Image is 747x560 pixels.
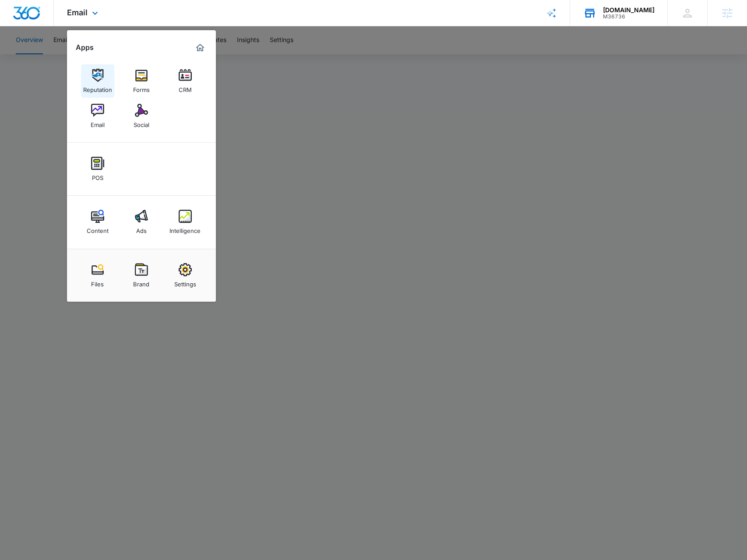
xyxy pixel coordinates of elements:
[193,41,207,55] a: Marketing 360® Dashboard
[92,170,103,181] div: POS
[603,7,655,14] div: account name
[81,205,114,239] a: Content
[133,82,150,93] div: Forms
[125,99,158,133] a: Social
[174,276,196,288] div: Settings
[87,223,109,234] div: Content
[125,64,158,98] a: Forms
[179,82,192,93] div: CRM
[603,14,655,20] div: account id
[81,99,114,133] a: Email
[67,8,88,17] span: Email
[136,223,147,234] div: Ads
[81,259,114,292] a: Files
[133,276,149,288] div: Brand
[91,117,105,128] div: Email
[76,43,94,52] h2: Apps
[169,205,202,239] a: Intelligence
[81,64,114,98] a: Reputation
[83,82,112,93] div: Reputation
[134,117,149,128] div: Social
[169,223,201,234] div: Intelligence
[91,276,104,288] div: Files
[125,259,158,292] a: Brand
[81,152,114,186] a: POS
[169,64,202,98] a: CRM
[125,205,158,239] a: Ads
[169,259,202,292] a: Settings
